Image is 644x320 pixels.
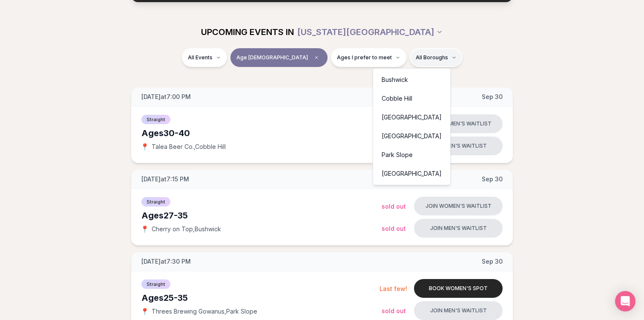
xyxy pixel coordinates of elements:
div: [GEOGRAPHIC_DATA] [375,108,448,127]
div: [GEOGRAPHIC_DATA] [375,164,448,183]
div: Cobble Hill [375,89,448,108]
div: [GEOGRAPHIC_DATA] [375,127,448,145]
div: Bushwick [375,70,448,89]
div: Park Slope [375,145,448,164]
